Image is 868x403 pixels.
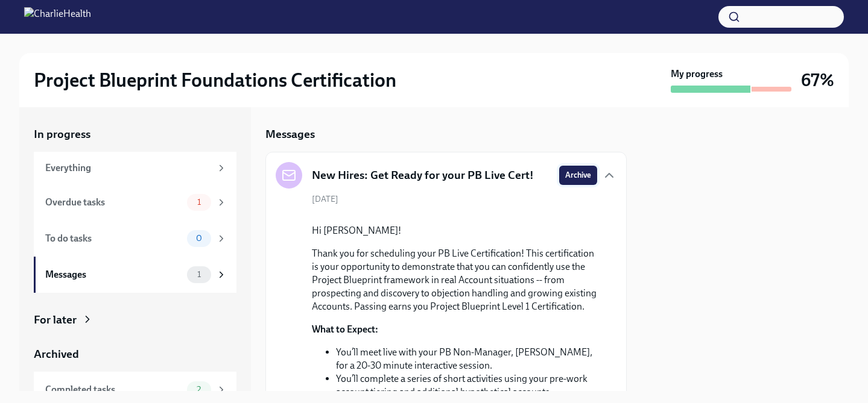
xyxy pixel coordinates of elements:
span: 1 [190,198,208,207]
span: 0 [189,234,209,243]
div: Overdue tasks [45,196,182,209]
span: Archive [565,169,591,181]
li: You’ll complete a series of short activities using your pre-work account tiering and additional h... [336,372,597,399]
h5: Messages [265,127,315,142]
p: Thank you for scheduling your PB Live Certification! This certification is your opportunity to de... [312,247,597,313]
div: Completed tasks [45,383,182,396]
strong: My progress [671,67,723,81]
strong: What to Expect: [312,323,378,335]
a: Everything [34,152,236,184]
a: Archived [34,346,236,362]
h3: 67% [801,69,834,91]
a: Messages1 [34,257,236,293]
span: 2 [189,385,208,394]
a: Overdue tasks1 [34,184,236,220]
h2: Project Blueprint Foundations Certification [34,68,396,92]
div: Everything [45,161,211,175]
a: In progress [34,127,236,142]
a: To do tasks0 [34,220,236,257]
img: CharlieHealth [24,7,91,27]
div: Messages [45,268,182,281]
div: For later [34,312,77,328]
button: Archive [559,166,597,185]
span: 1 [190,270,208,279]
div: To do tasks [45,232,182,245]
h5: New Hires: Get Ready for your PB Live Cert! [312,167,534,183]
p: Hi [PERSON_NAME]! [312,224,597,237]
span: [DATE] [312,193,338,205]
a: For later [34,312,236,328]
li: You’ll meet live with your PB Non-Manager, [PERSON_NAME], for a 20-30 minute interactive session. [336,346,597,372]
